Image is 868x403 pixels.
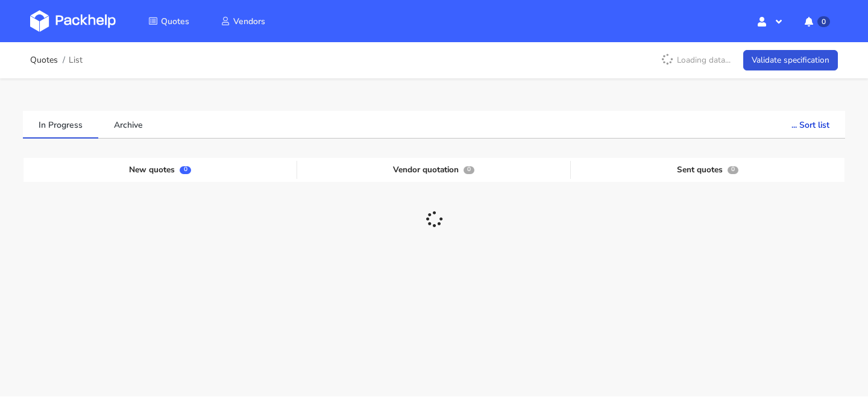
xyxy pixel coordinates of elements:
div: New quotes [24,161,297,179]
button: ... Sort list [776,111,845,137]
span: 0 [817,16,830,27]
span: List [69,55,83,65]
a: Archive [98,111,159,137]
span: 0 [728,166,738,174]
a: In Progress [23,111,98,137]
p: Loading data... [655,50,737,70]
span: 0 [180,166,190,174]
span: Vendors [233,16,265,27]
span: 0 [464,166,474,174]
a: Validate specification [743,50,838,71]
button: 0 [795,10,838,32]
a: Vendors [206,10,280,32]
nav: breadcrumb [30,48,83,72]
div: Vendor quotation [297,161,571,179]
a: Quotes [134,10,204,32]
img: Dashboard [30,10,116,32]
a: Quotes [30,55,58,65]
div: Sent quotes [571,161,844,179]
span: Quotes [161,16,189,27]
